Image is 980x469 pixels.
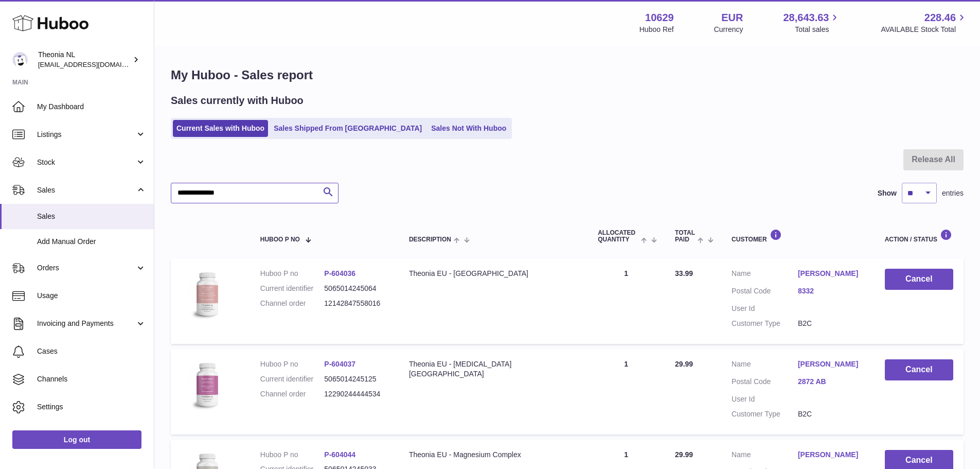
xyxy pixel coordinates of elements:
[324,360,355,368] a: P-604037
[12,430,141,449] a: Log out
[260,359,325,369] dt: Huboo P no
[645,11,674,25] strong: 10629
[798,286,864,296] a: 8332
[795,25,841,34] span: Total sales
[181,359,233,411] img: 106291725893198.jpg
[37,374,146,384] span: Channels
[878,188,897,198] label: Show
[732,304,798,314] dt: User Id
[783,11,829,25] span: 28,643.63
[171,67,964,83] h1: My Huboo - Sales report
[324,374,388,384] dd: 5065014245125
[260,284,325,293] dt: Current identifier
[924,11,956,25] span: 228.46
[324,284,388,293] dd: 5065014245064
[37,102,146,112] span: My Dashboard
[942,188,964,198] span: entries
[598,230,638,243] span: ALLOCATED Quantity
[798,377,864,387] a: 2872 AB
[798,409,864,419] dd: B2C
[675,360,693,368] span: 29.99
[732,229,864,243] div: Customer
[675,230,695,243] span: Total paid
[409,359,577,379] div: Theonia EU - [MEDICAL_DATA][GEOGRAPHIC_DATA]
[885,359,953,380] button: Cancel
[409,236,451,243] span: Description
[732,450,798,462] dt: Name
[260,389,325,399] dt: Channel order
[37,237,146,247] span: Add Manual Order
[324,450,355,459] a: P-604044
[37,263,135,273] span: Orders
[37,130,135,140] span: Listings
[798,319,864,328] dd: B2C
[714,25,743,34] div: Currency
[587,258,665,344] td: 1
[171,94,304,108] h2: Sales currently with Huboo
[798,269,864,279] a: [PERSON_NAME]
[732,394,798,404] dt: User Id
[732,409,798,419] dt: Customer Type
[798,450,864,460] a: [PERSON_NAME]
[38,50,131,70] div: Theonia NL
[732,286,798,299] dt: Postal Code
[37,158,135,167] span: Stock
[324,389,388,399] dd: 12290244444534
[798,359,864,369] a: [PERSON_NAME]
[881,11,968,34] a: 228.46 AVAILABLE Stock Total
[675,450,693,459] span: 29.99
[885,269,953,290] button: Cancel
[881,25,968,34] span: AVAILABLE Stock Total
[12,52,28,67] img: info@wholesomegoods.eu
[675,269,693,277] span: 33.99
[37,212,146,221] span: Sales
[409,450,577,460] div: Theonia EU - Magnesium Complex
[37,185,135,195] span: Sales
[324,299,388,308] dd: 12142847558016
[587,349,665,435] td: 1
[181,269,233,320] img: 106291725893222.jpg
[173,120,268,137] a: Current Sales with Huboo
[732,269,798,281] dt: Name
[38,60,151,68] span: [EMAIL_ADDRESS][DOMAIN_NAME]
[732,377,798,389] dt: Postal Code
[260,236,300,243] span: Huboo P no
[732,359,798,372] dt: Name
[37,402,146,412] span: Settings
[37,319,135,328] span: Invoicing and Payments
[260,374,325,384] dt: Current identifier
[732,319,798,328] dt: Customer Type
[721,11,743,25] strong: EUR
[885,229,953,243] div: Action / Status
[409,269,577,279] div: Theonia EU - [GEOGRAPHIC_DATA]
[783,11,841,34] a: 28,643.63 Total sales
[260,450,325,460] dt: Huboo P no
[37,291,146,301] span: Usage
[270,120,425,137] a: Sales Shipped From [GEOGRAPHIC_DATA]
[37,346,146,356] span: Cases
[427,120,510,137] a: Sales Not With Huboo
[260,269,325,279] dt: Huboo P no
[324,269,355,277] a: P-604036
[260,299,325,308] dt: Channel order
[639,25,674,34] div: Huboo Ref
